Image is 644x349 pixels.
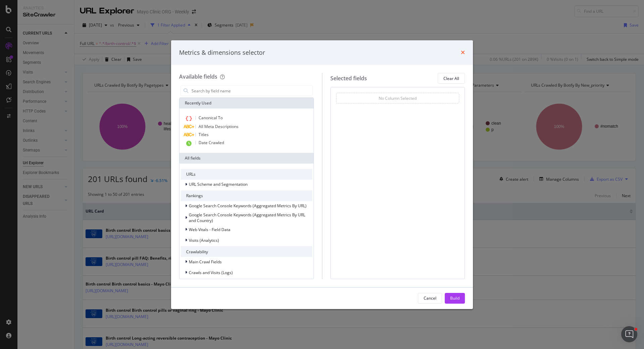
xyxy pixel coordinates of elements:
[450,295,460,301] div: Build
[199,132,209,137] span: Titles
[418,293,442,304] button: Cancel
[199,124,238,129] span: All Meta Descriptions
[191,86,312,96] input: Search by field name
[424,295,436,301] div: Cancel
[379,95,417,101] div: No Column Selected
[199,140,224,145] span: Date Crawled
[189,270,233,275] span: Crawls and Visits (Logs)
[179,98,314,108] div: Recently Used
[179,73,217,80] div: Available fields
[443,76,459,81] div: Clear All
[171,40,473,309] div: modal
[189,212,305,223] span: Google Search Console Keywords (Aggregated Metrics By URL and Country)
[189,203,307,209] span: Google Search Console Keywords (Aggregated Metrics By URL)
[179,153,314,164] div: All fields
[461,48,465,57] div: times
[621,326,637,342] iframe: Intercom live chat
[445,293,465,304] button: Build
[181,190,312,201] div: Rankings
[189,227,230,232] span: Web Vitals - Field Data
[189,259,222,265] span: Main Crawl Fields
[199,115,223,121] span: Canonical To
[330,75,367,82] div: Selected fields
[181,246,312,257] div: Crawlability
[438,73,465,84] button: Clear All
[189,237,219,243] span: Visits (Analytics)
[181,169,312,180] div: URLs
[189,181,248,187] span: URL Scheme and Segmentation
[179,48,265,57] div: Metrics & dimensions selector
